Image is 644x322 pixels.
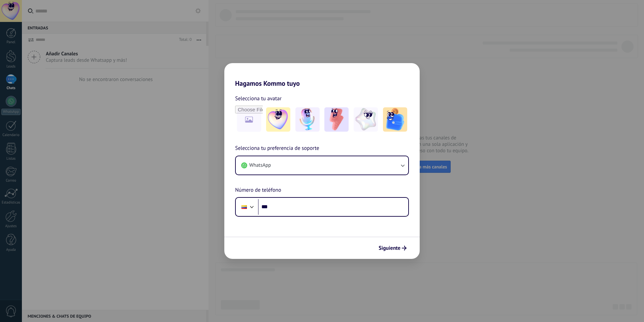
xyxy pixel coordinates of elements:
[266,107,290,132] img: -1.jpeg
[236,156,408,175] button: WhatsApp
[383,107,407,132] img: -5.jpeg
[379,246,400,250] span: Siguiente
[235,94,282,103] span: Selecciona tu avatar
[354,107,378,132] img: -4.jpeg
[249,162,271,169] span: WhatsApp
[224,63,420,87] h2: Hagamos Kommo tuyo
[295,107,320,132] img: -2.jpeg
[235,186,281,195] span: Número de teléfono
[376,242,410,254] button: Siguiente
[235,144,319,153] span: Selecciona tu preferencia de soporte
[238,200,251,214] div: Colombia: + 57
[324,107,349,132] img: -3.jpeg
